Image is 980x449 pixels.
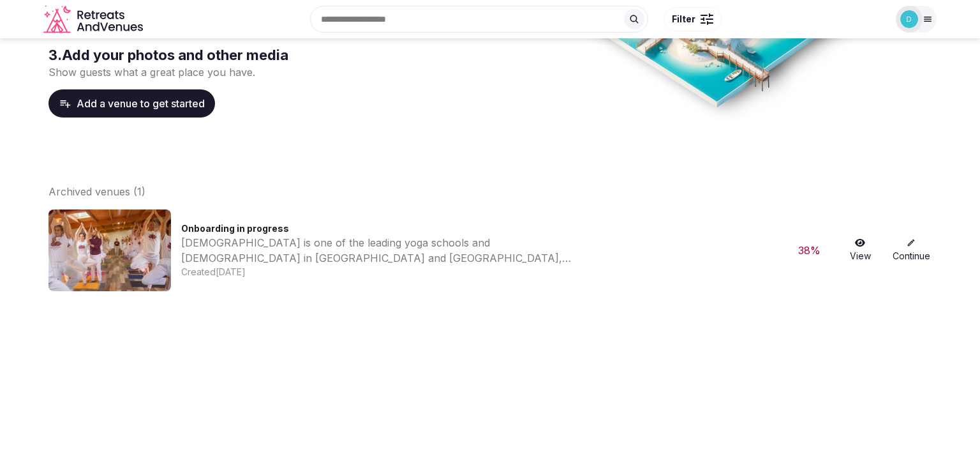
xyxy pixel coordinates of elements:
[672,13,695,26] span: Filter
[891,238,932,263] a: Continue
[181,235,596,266] div: [DEMOGRAPHIC_DATA] is one of the leading yoga schools and [DEMOGRAPHIC_DATA] in [GEOGRAPHIC_DATA]...
[664,7,722,31] button: Filter
[789,243,829,258] div: 38 %
[48,89,215,118] button: Add a venue to get started
[48,45,485,65] h3: 3 . Add your photos and other media
[48,209,171,291] img: Venue cover photo for null
[48,65,485,79] p: Show guests what a great place you have.
[48,184,145,199] button: Archived venues (1)
[43,5,145,34] a: Visit the homepage
[43,5,145,34] svg: Retreats and Venues company logo
[181,266,778,278] div: Created [DATE]
[900,10,918,28] img: davidcook2654
[181,223,289,234] span: Onboarding in progress
[840,238,880,263] a: View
